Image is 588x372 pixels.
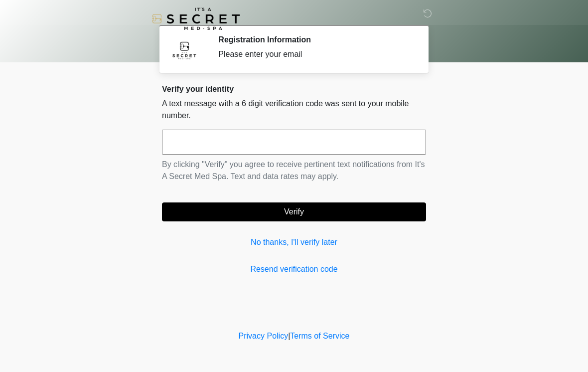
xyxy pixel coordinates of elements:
img: Agent Avatar [169,35,199,65]
a: Resend verification code [162,263,426,275]
div: Please enter your email [218,48,411,60]
a: Terms of Service [290,332,349,340]
h2: Registration Information [218,35,411,44]
a: | [288,332,290,340]
img: It's A Secret Med Spa Logo [152,7,240,30]
button: Verify [162,202,426,221]
p: By clicking "Verify" you agree to receive pertinent text notifications from It's A Secret Med Spa... [162,159,426,183]
p: A text message with a 6 digit verification code was sent to your mobile number. [162,98,426,122]
a: Privacy Policy [239,332,289,340]
h2: Verify your identity [162,84,426,94]
a: No thanks, I'll verify later [162,236,426,248]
